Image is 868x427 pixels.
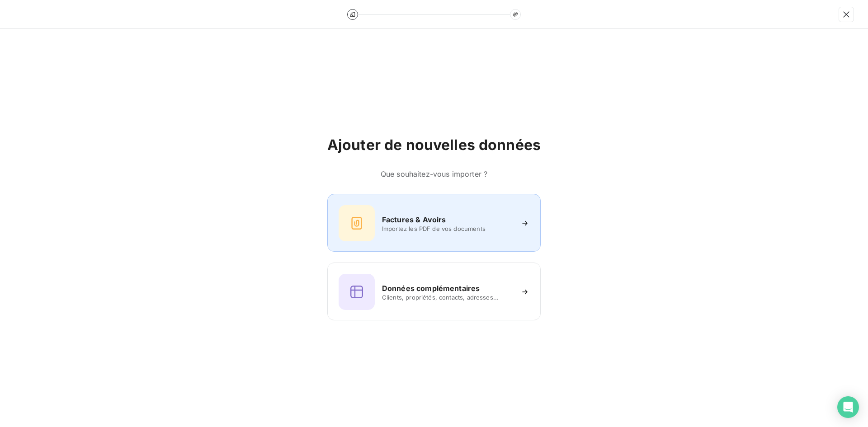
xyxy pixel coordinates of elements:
[382,283,480,294] h6: Données complémentaires
[382,214,446,225] h6: Factures & Avoirs
[382,225,513,232] span: Importez les PDF de vos documents
[327,169,541,179] h6: Que souhaitez-vous importer ?
[837,396,859,418] div: Open Intercom Messenger
[382,294,513,301] span: Clients, propriétés, contacts, adresses...
[327,136,541,154] h2: Ajouter de nouvelles données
